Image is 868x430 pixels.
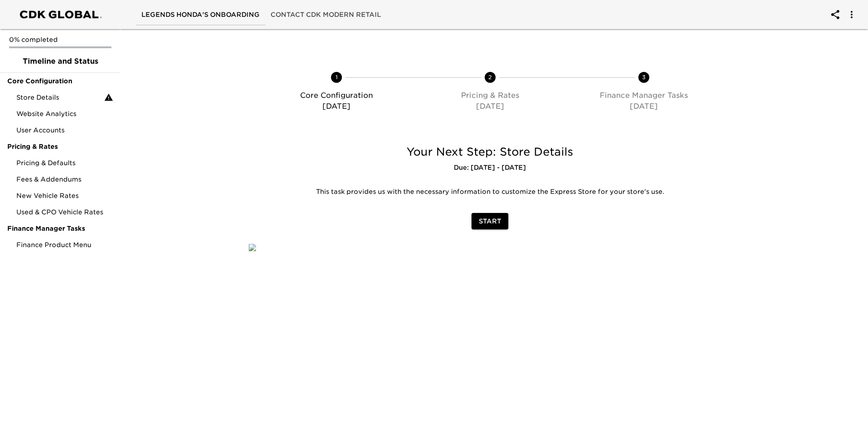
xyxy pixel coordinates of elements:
[249,163,731,173] h6: Due: [DATE] - [DATE]
[256,187,724,197] p: This task provides us with the necessary information to customize the Express Store for your stor...
[7,56,113,67] span: Timeline and Status
[336,74,338,81] text: 1
[16,158,113,167] span: Pricing & Defaults
[7,224,113,233] span: Finance Manager Tasks
[9,35,111,44] p: 0% completed
[16,175,113,184] span: Fees & Addendums
[642,74,646,81] text: 3
[271,9,381,20] span: Contact CDK Modern Retail
[263,101,410,112] p: [DATE]
[7,142,113,151] span: Pricing & Rates
[417,101,563,112] p: [DATE]
[16,93,104,102] span: Store Details
[488,74,492,81] text: 2
[472,213,508,230] button: Start
[16,109,113,118] span: Website Analytics
[263,90,410,101] p: Core Configuration
[249,244,256,251] img: qkibX1zbU72zw90W6Gan%2FTemplates%2FRjS7uaFIXtg43HUzxvoG%2F3e51d9d6-1114-4229-a5bf-f5ca567b6beb.jpg
[417,90,563,101] p: Pricing & Rates
[479,216,501,227] span: Start
[16,207,113,217] span: Used & CPO Vehicle Rates
[7,76,113,86] span: Core Configuration
[571,101,717,112] p: [DATE]
[16,191,113,200] span: New Vehicle Rates
[824,4,846,25] button: account of current user
[16,240,113,249] span: Finance Product Menu
[841,4,863,25] button: account of current user
[571,90,717,101] p: Finance Manager Tasks
[16,126,113,135] span: User Accounts
[141,9,260,20] span: Legends Honda's Onboarding
[249,145,731,159] h5: Your Next Step: Store Details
